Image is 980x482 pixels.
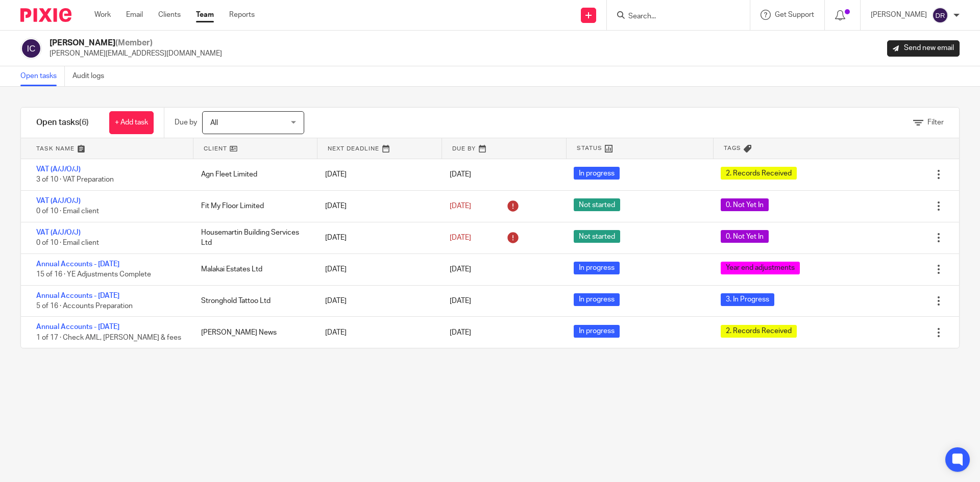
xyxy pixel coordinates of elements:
[887,40,960,57] a: Send new email
[126,10,143,20] a: Email
[932,7,948,23] img: svg%3E
[574,198,620,211] span: Not started
[175,117,197,128] p: Due by
[115,39,153,47] span: (Member)
[775,11,814,18] span: Get Support
[94,10,111,20] a: Work
[574,325,620,338] span: In progress
[574,167,620,180] span: In progress
[191,164,315,185] div: Agn Fleet Limited
[315,164,439,185] div: [DATE]
[721,262,800,274] span: Year end adjustments
[50,48,222,59] p: [PERSON_NAME][EMAIL_ADDRESS][DOMAIN_NAME]
[36,176,114,184] span: 3 of 10 · VAT Preparation
[36,292,119,299] a: Annual Accounts - [DATE]
[871,10,927,20] p: [PERSON_NAME]
[36,271,151,278] span: 15 of 16 · YE Adjustments Complete
[36,208,99,215] span: 0 of 10 · Email client
[158,10,181,20] a: Clients
[721,293,774,306] span: 3. In Progress
[36,323,119,331] a: Annual Accounts - [DATE]
[315,259,439,280] div: [DATE]
[450,266,471,273] span: [DATE]
[229,10,255,20] a: Reports
[721,198,769,211] span: 0. Not Yet In
[191,291,315,311] div: Stronghold Tattoo Ltd
[724,144,741,153] span: Tags
[450,297,471,305] span: [DATE]
[574,293,620,306] span: In progress
[191,222,315,253] div: Housemartin Building Services Ltd
[36,117,89,128] h1: Open tasks
[577,144,602,153] span: Status
[36,239,99,246] span: 0 of 10 · Email client
[191,196,315,216] div: Fit My Floor Limited
[315,291,439,311] div: [DATE]
[36,334,181,341] span: 1 of 17 · Check AML, [PERSON_NAME] & fees
[627,12,719,21] input: Search
[927,119,944,126] span: Filter
[20,8,71,22] img: Pixie
[20,66,65,86] a: Open tasks
[574,230,620,243] span: Not started
[450,171,471,178] span: [DATE]
[191,322,315,343] div: [PERSON_NAME] News
[315,322,439,343] div: [DATE]
[36,229,81,236] a: VAT (A/J/O/J)
[574,262,620,274] span: In progress
[721,230,769,243] span: 0. Not Yet In
[450,202,471,210] span: [DATE]
[50,38,222,48] h2: [PERSON_NAME]
[36,197,81,205] a: VAT (A/J/O/J)
[36,302,133,310] span: 5 of 16 · Accounts Preparation
[20,38,42,59] img: svg%3E
[450,329,471,336] span: [DATE]
[450,234,471,241] span: [DATE]
[210,119,218,126] span: All
[721,167,797,180] span: 2. Records Received
[109,111,154,134] a: + Add task
[315,196,439,216] div: [DATE]
[72,66,112,86] a: Audit logs
[36,261,119,268] a: Annual Accounts - [DATE]
[191,259,315,280] div: Malakai Estates Ltd
[79,118,89,126] span: (6)
[315,227,439,248] div: [DATE]
[196,10,214,20] a: Team
[721,325,797,338] span: 2. Records Received
[36,166,81,173] a: VAT (A/J/O/J)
